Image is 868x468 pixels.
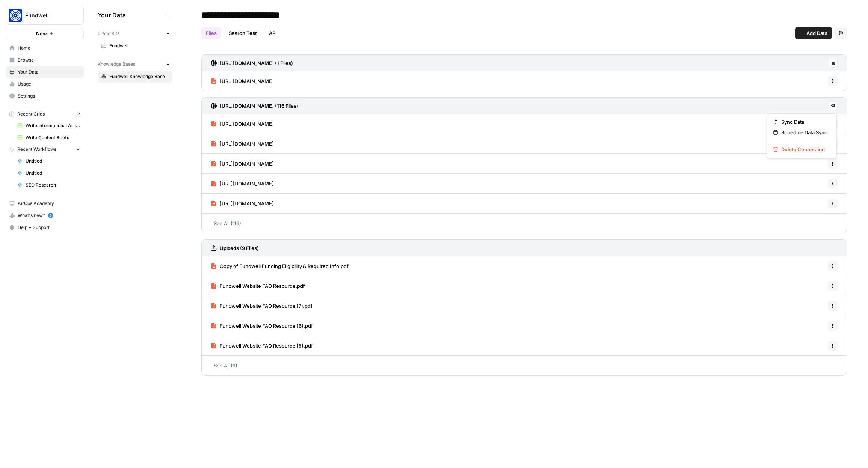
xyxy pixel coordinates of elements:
[26,134,80,141] span: Write Content Briefs
[211,134,274,153] a: [URL][DOMAIN_NAME]
[211,276,305,296] a: Fundwell Website FAQ Resource.pdf
[109,73,169,80] span: Fundwell Knowledge Base
[14,120,84,132] a: Write Informational Article
[6,66,84,78] a: Your Data
[211,55,293,71] a: [URL][DOMAIN_NAME] (1 Files)
[18,69,80,75] span: Your Data
[220,59,293,67] h3: [URL][DOMAIN_NAME] (1 Files)
[211,114,274,134] a: [URL][DOMAIN_NAME]
[806,29,827,37] span: Add Data
[6,90,84,102] a: Settings
[211,336,313,355] a: Fundwell Website FAQ Resource (5).pdf
[14,167,84,179] a: Untitled
[211,296,312,316] a: Fundwell Website FAQ Resource (7).pdf
[220,200,274,207] span: [URL][DOMAIN_NAME]
[25,12,71,19] span: Fundwell
[220,77,274,85] span: [URL][DOMAIN_NAME]
[18,224,80,231] span: Help + Support
[211,98,298,114] a: [URL][DOMAIN_NAME] (116 Files)
[201,356,847,375] a: See All (9)
[264,27,281,39] a: API
[17,111,45,117] span: Recent Grids
[98,40,172,52] a: Fundwell
[211,316,313,336] a: Fundwell Website FAQ Resource (6).pdf
[220,160,274,167] span: [URL][DOMAIN_NAME]
[220,262,349,270] span: Copy of Fundwell Funding Eligibility & Required Info.pdf
[6,197,84,209] a: AirOps Academy
[781,146,827,153] span: Delete Connection
[18,57,80,63] span: Browse
[98,30,119,37] span: Brand Kits
[18,81,80,87] span: Usage
[109,42,169,49] span: Fundwell
[6,144,84,155] button: Recent Workflows
[220,282,305,290] span: Fundwell Website FAQ Resource.pdf
[795,27,832,39] button: Add Data
[211,256,349,276] a: Copy of Fundwell Funding Eligibility & Required Info.pdf
[6,6,84,25] button: Workspace: Fundwell
[6,210,83,221] div: What's new?
[220,322,313,330] span: Fundwell Website FAQ Resource (6).pdf
[98,71,172,83] a: Fundwell Knowledge Base
[6,28,84,39] button: New
[211,154,274,173] a: [URL][DOMAIN_NAME]
[14,155,84,167] a: Untitled
[6,108,84,120] button: Recent Grids
[98,11,163,20] span: Your Data
[220,244,259,252] h3: Uploads (9 Files)
[220,180,274,187] span: [URL][DOMAIN_NAME]
[98,61,135,68] span: Knowledge Bases
[220,342,313,349] span: Fundwell Website FAQ Resource (5).pdf
[201,27,221,39] a: Files
[26,182,80,188] span: SEO Research
[50,214,51,217] text: 5
[26,122,80,129] span: Write Informational Article
[26,158,80,164] span: Untitled
[6,54,84,66] a: Browse
[48,213,53,218] a: 5
[211,194,274,213] a: [URL][DOMAIN_NAME]
[17,146,56,153] span: Recent Workflows
[18,200,80,207] span: AirOps Academy
[18,45,80,51] span: Home
[211,174,274,193] a: [URL][DOMAIN_NAME]
[6,221,84,233] button: Help + Support
[9,9,22,22] img: Fundwell Logo
[220,302,312,310] span: Fundwell Website FAQ Resource (7).pdf
[201,214,847,233] a: See All (116)
[220,102,298,110] h3: [URL][DOMAIN_NAME] (116 Files)
[220,120,274,128] span: [URL][DOMAIN_NAME]
[6,78,84,90] a: Usage
[220,140,274,147] span: [URL][DOMAIN_NAME]
[18,93,80,99] span: Settings
[36,30,47,37] span: New
[6,209,84,221] button: What's new? 5
[211,71,274,91] a: [URL][DOMAIN_NAME]
[14,132,84,144] a: Write Content Briefs
[26,170,80,176] span: Untitled
[781,129,827,136] span: Schedule Data Sync
[211,240,259,256] a: Uploads (9 Files)
[14,179,84,191] a: SEO Research
[6,42,84,54] a: Home
[224,27,261,39] a: Search Test
[781,118,827,126] span: Sync Data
